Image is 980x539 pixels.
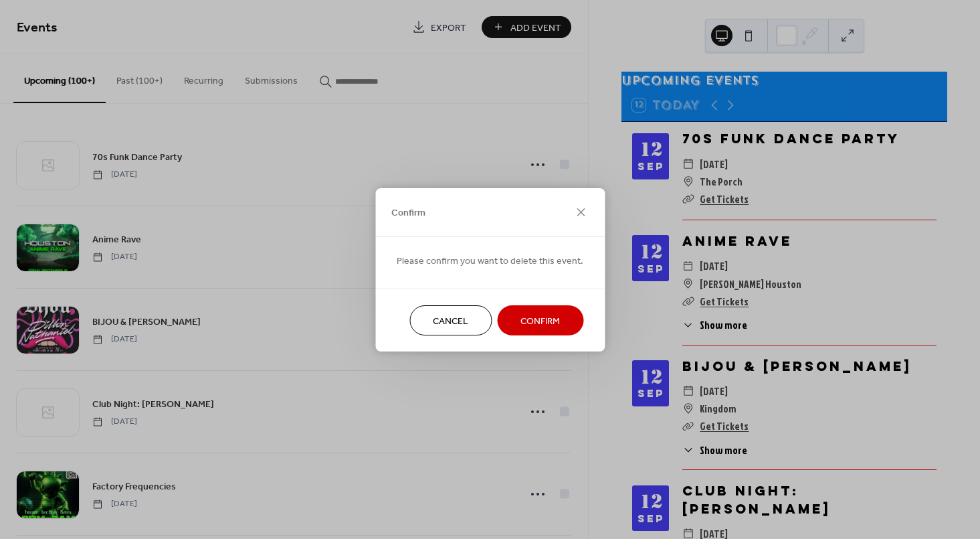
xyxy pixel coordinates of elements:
[397,254,583,268] span: Please confirm you want to delete this event.
[497,305,583,335] button: Confirm
[409,305,492,335] button: Cancel
[520,314,560,328] span: Confirm
[391,206,425,220] span: Confirm
[433,314,468,328] span: Cancel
